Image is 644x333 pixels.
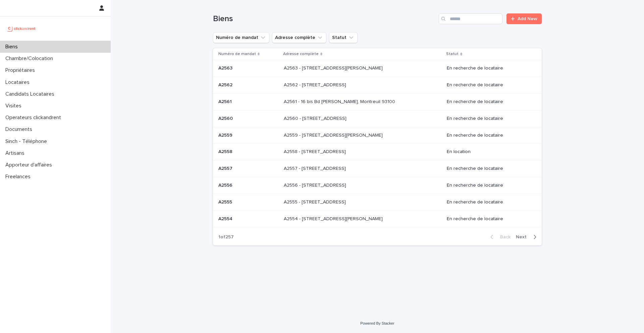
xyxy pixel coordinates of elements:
p: En recherche de locataire [447,199,531,205]
p: A2557 - [STREET_ADDRESS] [284,164,347,172]
p: En recherche de locataire [447,116,531,122]
p: Numéro de mandat [218,50,256,58]
a: Powered By Stacker [360,321,394,325]
p: En recherche de locataire [447,65,531,71]
p: A2561 - 16 bis Bd [PERSON_NAME], Montreuil 93100 [284,98,396,105]
tr: A2554A2554 A2554 - [STREET_ADDRESS][PERSON_NAME]A2554 - [STREET_ADDRESS][PERSON_NAME] En recherch... [213,210,542,227]
tr: A2563A2563 A2563 - [STREET_ADDRESS][PERSON_NAME]A2563 - [STREET_ADDRESS][PERSON_NAME] En recherch... [213,60,542,77]
p: En recherche de locataire [447,133,531,138]
input: Search [439,13,502,24]
p: Apporteur d'affaires [3,162,57,168]
p: Locataires [3,79,35,86]
p: A2563 [218,64,234,71]
p: A2556 - [STREET_ADDRESS] [284,181,347,188]
p: Chambre/Colocation [3,55,58,62]
p: A2557 [218,164,234,172]
button: Adresse complète [272,32,326,43]
p: Documents [3,126,38,133]
tr: A2556A2556 A2556 - [STREET_ADDRESS]A2556 - [STREET_ADDRESS] En recherche de locataire [213,177,542,194]
p: A2562 [218,81,234,88]
h1: Biens [213,14,436,24]
p: Statut [446,50,459,58]
tr: A2555A2555 A2555 - [STREET_ADDRESS]A2555 - [STREET_ADDRESS] En recherche de locataire [213,194,542,210]
tr: A2562A2562 A2562 - [STREET_ADDRESS]A2562 - [STREET_ADDRESS] En recherche de locataire [213,77,542,94]
p: En location [447,149,531,155]
img: UCB0brd3T0yccxBKYDjQ [5,22,38,35]
tr: A2561A2561 A2561 - 16 bis Bd [PERSON_NAME], Montreuil 93100A2561 - 16 bis Bd [PERSON_NAME], Montr... [213,93,542,110]
button: Numéro de mandat [213,32,269,43]
p: A2560 [218,114,234,122]
p: A2560 - [STREET_ADDRESS] [284,114,348,122]
tr: A2557A2557 A2557 - [STREET_ADDRESS]A2557 - [STREET_ADDRESS] En recherche de locataire [213,160,542,177]
span: Next [516,235,531,239]
p: A2555 - [STREET_ADDRESS] [284,198,347,205]
p: 1 of 257 [213,229,239,245]
p: En recherche de locataire [447,99,531,105]
p: Candidats Locataires [3,91,60,97]
p: A2554 [218,215,234,222]
p: A2563 - [STREET_ADDRESS][PERSON_NAME] [284,64,384,71]
p: A2559 - [STREET_ADDRESS][PERSON_NAME] [284,131,384,138]
p: A2556 [218,181,234,188]
p: Adresse complète [283,50,319,58]
p: A2562 - [STREET_ADDRESS] [284,81,347,88]
p: En recherche de locataire [447,166,531,172]
p: A2561 [218,98,233,105]
p: En recherche de locataire [447,216,531,222]
span: Add New [518,16,537,21]
p: Operateurs clickandrent [3,114,66,121]
p: A2555 [218,198,233,205]
button: Back [485,234,513,240]
span: Back [496,235,511,239]
p: Artisans [3,150,30,156]
p: A2559 [218,131,234,138]
tr: A2558A2558 A2558 - [STREET_ADDRESS]A2558 - [STREET_ADDRESS] En location [213,144,542,160]
p: A2558 - [STREET_ADDRESS] [284,148,347,155]
p: En recherche de locataire [447,82,531,88]
p: En recherche de locataire [447,183,531,188]
p: Propriétaires [3,67,40,74]
p: A2554 - [STREET_ADDRESS][PERSON_NAME] [284,215,384,222]
button: Statut [329,32,358,43]
p: Sinch - Téléphone [3,138,52,145]
tr: A2559A2559 A2559 - [STREET_ADDRESS][PERSON_NAME]A2559 - [STREET_ADDRESS][PERSON_NAME] En recherch... [213,127,542,144]
tr: A2560A2560 A2560 - [STREET_ADDRESS]A2560 - [STREET_ADDRESS] En recherche de locataire [213,110,542,127]
p: A2558 [218,148,234,155]
p: Visites [3,103,27,109]
a: Add New [506,13,542,24]
p: Freelances [3,174,36,180]
p: Biens [3,44,23,50]
button: Next [513,234,542,240]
